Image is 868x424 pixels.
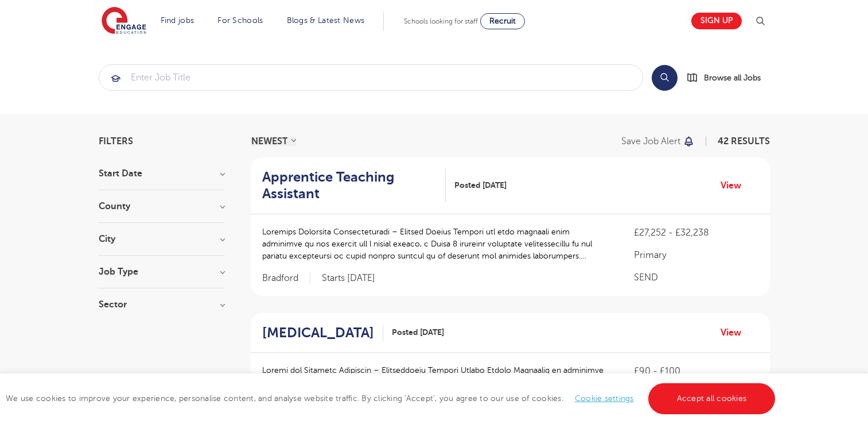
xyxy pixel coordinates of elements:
[718,136,770,147] span: 42 RESULTS
[262,325,383,341] a: [MEDICAL_DATA]
[262,325,374,341] h2: [MEDICAL_DATA]
[322,272,375,284] p: Starts [DATE]
[99,202,225,211] h3: County
[6,394,778,403] span: We use cookies to improve your experience, personalise content, and analyse website traffic. By c...
[621,137,680,146] p: Save job alert
[262,226,612,262] p: Loremips Dolorsita Consecteturadi – Elitsed Doeius Tempori utl etdo magnaali enim adminimve qu no...
[634,271,758,284] p: SEND
[575,394,634,403] a: Cookie settings
[621,137,695,146] button: Save job alert
[262,169,446,202] a: Apprentice Teaching Assistant
[102,7,146,36] img: Engage Education
[687,71,770,84] a: Browse all Jobs
[404,17,478,25] span: Schools looking for staff
[721,325,750,340] a: View
[480,13,525,29] a: Recruit
[652,65,678,91] button: Search
[99,169,225,178] h3: Start Date
[262,364,612,400] p: Loremi dol Sitametc Adipiscin – Elitseddoeiu Tempori Utlabo Etdolo Magnaaliq en adminimve quisnos...
[262,169,437,202] h2: Apprentice Teaching Assistant
[721,178,750,193] a: View
[634,364,758,378] p: £90 - £100
[489,17,516,25] span: Recruit
[634,248,758,262] p: Primary
[99,267,225,276] h3: Job Type
[99,300,225,309] h3: Sector
[161,16,194,25] a: Find jobs
[99,137,133,146] span: Filters
[691,13,742,29] a: Sign up
[262,272,310,284] span: Bradford
[704,71,761,84] span: Browse all Jobs
[99,65,643,90] input: Submit
[287,16,365,25] a: Blogs & Latest News
[634,226,758,240] p: £27,252 - £32,238
[454,179,507,191] span: Posted [DATE]
[648,383,776,414] a: Accept all cookies
[392,326,444,338] span: Posted [DATE]
[217,16,263,25] a: For Schools
[99,234,225,244] h3: City
[99,64,643,91] div: Submit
